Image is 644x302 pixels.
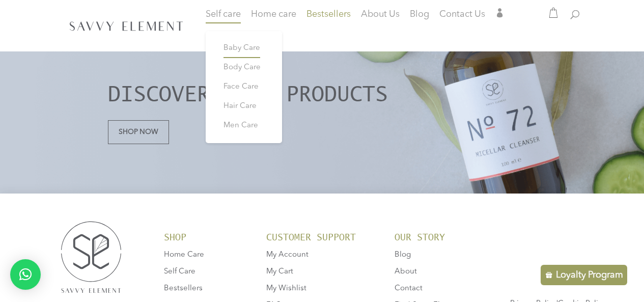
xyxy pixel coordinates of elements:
span: Bestsellers [306,10,351,19]
a: Home care [251,11,296,31]
h4: SHOP [164,232,249,248]
a: Bestsellers [306,11,351,21]
h4: OUR STORY [395,232,480,248]
a: Home Care [164,251,204,259]
a: Self care [206,11,241,31]
a: Face Care [213,77,274,97]
a: My Account [266,251,309,259]
a: About [395,268,417,276]
a: Blog [395,251,411,259]
a: Blog [410,11,429,21]
a:  [495,8,505,21]
span: Hair Care [223,102,257,110]
a: Baby Care [213,39,274,58]
span: Home care [251,10,296,19]
a: Body Care [213,58,274,77]
a: Contact [395,285,423,292]
span: Self care [206,10,241,19]
a: My Wishlist [266,285,306,292]
a: My Cart [266,268,293,276]
span: Contact Us [439,10,485,19]
a: Men Care [213,116,274,135]
a: Bestsellers [164,285,203,292]
h2: discover more products [108,82,580,110]
span: Body Care [223,64,261,71]
p: Loyalty Program [556,269,623,281]
span:  [495,8,505,17]
span: Men Care [223,122,258,129]
span: Blog [410,10,429,19]
a: Hair Care [213,97,274,116]
span: Baby Care [223,44,260,52]
a: Self Care [164,268,195,276]
span: About Us [361,10,400,19]
h4: CUSTOMER SUPPORT [266,232,365,248]
a: Contact Us [439,11,485,21]
img: SavvyElement [67,18,186,33]
span: Face Care [223,83,259,91]
a: Shop now [108,120,169,144]
a: About Us [361,11,400,21]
